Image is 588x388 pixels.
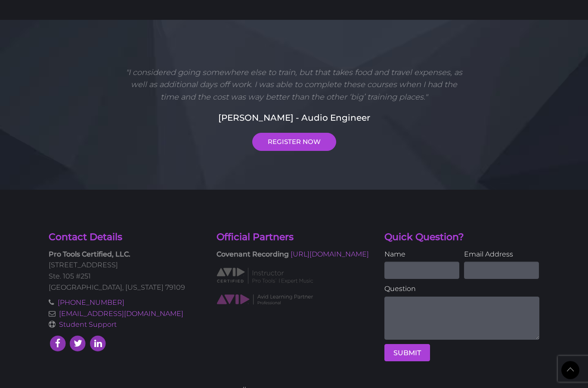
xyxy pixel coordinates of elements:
button: SUBMIT [384,344,430,362]
h4: Contact Details [49,231,204,244]
h5: [PERSON_NAME] - Audio Engineer [49,112,539,125]
a: [URL][DOMAIN_NAME] [291,250,369,259]
a: Student Support [59,321,117,329]
label: Email Address [464,249,539,260]
a: Back to Top [561,361,579,379]
strong: Pro Tools Certified, LLC. [49,250,130,259]
a: [PHONE_NUMBER] [58,299,124,307]
h4: Quick Question? [384,231,539,244]
a: [EMAIL_ADDRESS][DOMAIN_NAME] [59,310,183,318]
p: [STREET_ADDRESS] Ste. 105 #251 [GEOGRAPHIC_DATA], [US_STATE] 79109 [49,249,204,293]
img: AVID Learning Partner classification logo [217,294,313,306]
strong: Covenant Recording [217,250,289,259]
label: Question [384,284,539,295]
h4: Official Partners [217,231,371,244]
a: REGISTER NOW [252,133,336,151]
img: AVID Expert Instructor classification logo [217,267,313,285]
p: "I considered going somewhere else to train, but that takes food and travel expenses, as well as ... [122,67,466,104]
label: Name [384,249,459,260]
